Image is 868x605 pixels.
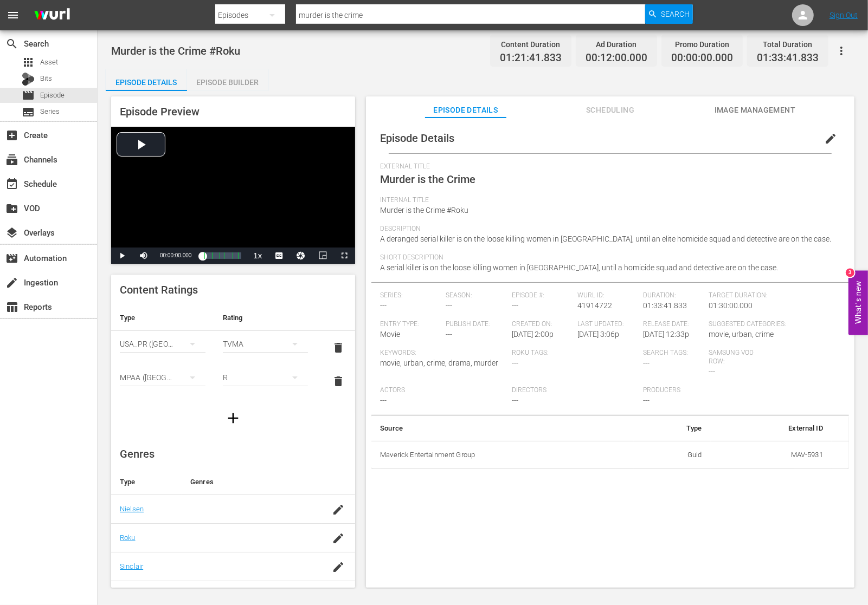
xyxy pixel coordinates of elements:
button: Episode Builder [187,69,268,91]
div: Progress Bar [202,252,241,259]
span: Overlays [5,226,18,239]
span: External Title [380,162,835,171]
span: Asset [22,56,35,69]
span: Actors [380,386,506,395]
button: Play [111,248,133,264]
span: [DATE] 2:00p [512,330,554,339]
span: --- [446,330,453,339]
span: --- [512,396,518,405]
span: Asset [40,57,58,68]
button: Picture-in-Picture [312,248,333,264]
span: --- [380,301,387,310]
span: --- [512,301,518,310]
span: Entry Type: [380,320,440,329]
span: movie, urban, crime, drama, murder [380,359,498,367]
span: Image Management [715,103,796,117]
th: External ID [711,415,832,441]
a: Nielsen [120,505,144,513]
span: 01:21:41.833 [500,52,562,64]
div: 3 [846,268,854,277]
span: Target Duration: [709,291,834,300]
span: Series: [380,291,440,300]
span: --- [709,367,715,376]
span: --- [643,396,650,405]
span: Episode Preview [120,105,200,118]
span: Suggested Categories: [709,320,834,329]
div: Total Duration [757,37,819,52]
span: Season: [446,291,506,300]
span: 00:00:00.000 [160,252,191,258]
table: simple table [371,415,849,470]
span: Keywords: [380,349,506,357]
button: Episode Details [106,69,187,91]
span: menu [7,9,20,22]
td: Guid [634,441,711,469]
button: Captions [268,248,290,264]
span: --- [512,359,518,367]
span: Search Tags: [643,349,703,357]
div: Ad Duration [586,37,647,52]
a: Roku [120,534,136,542]
span: Schedule [5,178,18,191]
span: delete [332,341,345,354]
div: Promo Duration [671,37,733,52]
button: Jump To Time [290,248,312,264]
span: Create [5,129,18,142]
div: TVMA [223,329,308,359]
div: MPAA ([GEOGRAPHIC_DATA]) [120,362,205,393]
button: Search [645,4,693,24]
span: Ingestion [5,276,18,289]
span: Murder is the Crime #Roku [111,44,240,57]
button: edit [818,126,844,152]
span: Episode Details [425,103,506,117]
div: USA_PR ([GEOGRAPHIC_DATA]) [120,329,205,359]
span: A deranged serial killer is on the loose killing women in [GEOGRAPHIC_DATA], until an elite homic... [380,235,831,243]
span: --- [446,301,453,310]
span: Description [380,225,835,233]
button: delete [325,335,351,361]
span: Reports [5,301,18,314]
td: MAV-5931 [711,441,832,469]
span: --- [380,396,387,405]
img: ans4CAIJ8jUAAAAAAAAAAAAAAAAAAAAAAAAgQb4GAAAAAAAAAAAAAAAAAAAAAAAAJMjXAAAAAAAAAAAAAAAAAAAAAAAAgAT5G... [26,3,78,28]
th: Type [111,305,214,331]
span: Release Date: [643,320,703,329]
span: VOD [5,202,18,215]
span: Duration: [643,291,703,300]
div: Episode Details [106,69,187,95]
span: Murder is the Crime #Roku [380,206,468,214]
span: 01:33:41.833 [757,52,819,64]
table: simple table [111,305,355,398]
span: delete [332,375,345,388]
th: Type [111,469,182,495]
span: Channels [5,153,18,166]
span: Movie [380,330,400,339]
span: Scheduling [570,103,651,117]
span: edit [824,132,837,145]
div: Bits [22,73,35,86]
a: Sinclair [120,562,143,570]
div: Video Player [111,127,355,264]
span: Samsung VOD Row: [709,349,769,366]
span: Publish Date: [446,320,506,329]
span: 00:00:00.000 [671,52,733,64]
span: Series [40,106,60,117]
span: 01:33:41.833 [643,301,687,310]
span: Roku Tags: [512,349,638,357]
span: Episode [40,90,65,101]
button: delete [325,368,351,394]
th: Type [634,415,711,441]
span: 01:30:00.000 [709,301,753,310]
button: Playback Rate [247,248,268,264]
div: Content Duration [500,37,562,52]
th: Rating [214,305,317,331]
span: A serial killer is on the loose killing women in [GEOGRAPHIC_DATA], until a homicide squad and de... [380,263,778,272]
span: Search [661,4,690,24]
span: Episode Details [380,132,454,145]
button: Open Feedback Widget [848,270,868,335]
span: Automation [5,252,18,265]
div: R [223,362,308,393]
th: Source [371,415,634,441]
span: [DATE] 12:33p [643,330,689,339]
span: Internal Title [380,196,835,205]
